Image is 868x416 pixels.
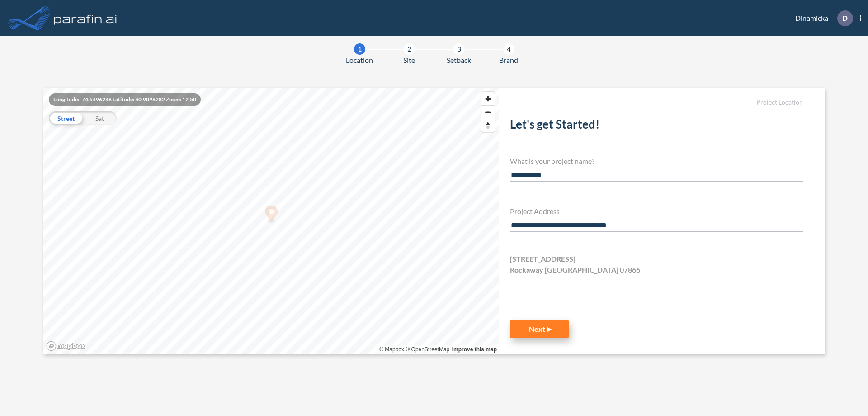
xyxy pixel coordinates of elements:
span: Brand [499,55,518,66]
button: Next [510,320,569,338]
span: Site [403,55,415,66]
span: Setback [447,55,471,66]
button: Reset bearing to north [481,119,495,132]
div: Dinamicka [782,10,861,26]
div: Sat [83,111,117,125]
p: D [842,14,848,22]
div: Map marker [265,206,278,224]
div: Longitude: -74.5496246 Latitude: 40.9096282 Zoom: 12.50 [49,93,201,106]
span: Location [346,55,373,66]
button: Zoom in [481,92,495,105]
div: 4 [503,43,514,55]
a: OpenStreetMap [406,346,449,353]
div: 1 [354,43,365,55]
span: Rockaway [GEOGRAPHIC_DATA] 07866 [510,264,640,275]
span: [STREET_ADDRESS] [510,253,576,264]
img: logo [52,9,119,27]
h2: Let's get Started! [510,117,803,135]
div: 2 [404,43,415,55]
div: 3 [453,43,465,55]
a: Improve this map [452,346,497,353]
div: Street [49,111,83,125]
canvas: Map [43,88,499,354]
h5: Project Location [510,99,803,106]
h4: What is your project name? [510,157,803,165]
h4: Project Address [510,207,803,215]
button: Zoom out [481,105,495,119]
span: Reset bearing to north [481,119,495,132]
a: Mapbox homepage [46,341,86,351]
a: Mapbox [379,346,404,353]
